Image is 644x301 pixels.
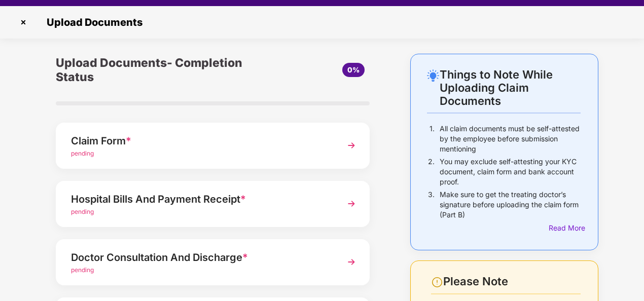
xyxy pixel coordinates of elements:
div: Please Note [443,275,581,288]
div: Things to Note While Uploading Claim Documents [440,68,581,107]
div: Upload Documents- Completion Status [56,54,265,86]
span: Upload Documents [37,16,148,28]
span: pending [71,266,94,274]
p: You may exclude self-attesting your KYC document, claim form and bank account proof. [440,157,581,187]
span: 0% [347,65,360,74]
img: svg+xml;base64,PHN2ZyB4bWxucz0iaHR0cDovL3d3dy53My5vcmcvMjAwMC9zdmciIHdpZHRoPSIyNC4wOTMiIGhlaWdodD... [427,69,439,82]
img: svg+xml;base64,PHN2ZyBpZD0iTmV4dCIgeG1sbnM9Imh0dHA6Ly93d3cudzMub3JnLzIwMDAvc3ZnIiB3aWR0aD0iMzYiIG... [342,195,361,213]
p: All claim documents must be self-attested by the employee before submission mentioning [440,124,581,154]
p: 3. [428,190,435,220]
p: 1. [430,124,435,154]
div: Hospital Bills And Payment Receipt [71,191,331,207]
div: Read More [549,222,581,234]
span: pending [71,208,94,215]
div: Claim Form [71,133,331,149]
img: svg+xml;base64,PHN2ZyBpZD0iTmV4dCIgeG1sbnM9Imh0dHA6Ly93d3cudzMub3JnLzIwMDAvc3ZnIiB3aWR0aD0iMzYiIG... [342,253,361,271]
img: svg+xml;base64,PHN2ZyBpZD0iQ3Jvc3MtMzJ4MzIiIHhtbG5zPSJodHRwOi8vd3d3LnczLm9yZy8yMDAwL3N2ZyIgd2lkdG... [15,14,31,30]
p: 2. [428,157,435,187]
p: Make sure to get the treating doctor’s signature before uploading the claim form (Part B) [440,190,581,220]
div: Doctor Consultation And Discharge [71,249,331,266]
img: svg+xml;base64,PHN2ZyBpZD0iV2FybmluZ18tXzI0eDI0IiBkYXRhLW5hbWU9Ildhcm5pbmcgLSAyNHgyNCIgeG1sbnM9Im... [431,276,443,288]
img: svg+xml;base64,PHN2ZyBpZD0iTmV4dCIgeG1sbnM9Imh0dHA6Ly93d3cudzMub3JnLzIwMDAvc3ZnIiB3aWR0aD0iMzYiIG... [342,136,361,155]
span: pending [71,149,94,157]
